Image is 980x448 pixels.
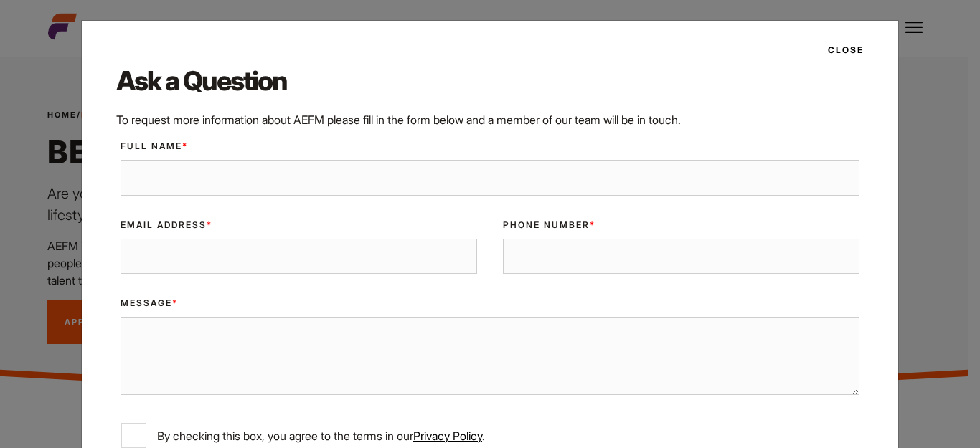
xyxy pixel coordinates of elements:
[121,140,859,153] label: Full Name
[116,111,864,128] p: To request more information about AEFM please fill in the form below and a member of our team wil...
[819,38,864,62] button: Close
[121,423,146,448] input: By checking this box, you agree to the terms in ourPrivacy Policy.
[121,297,859,310] label: Message
[413,429,482,443] a: Privacy Policy
[116,62,864,100] h2: Ask a Question
[121,219,477,232] label: Email Address
[121,423,859,448] label: By checking this box, you agree to the terms in our .
[503,219,859,232] label: Phone Number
